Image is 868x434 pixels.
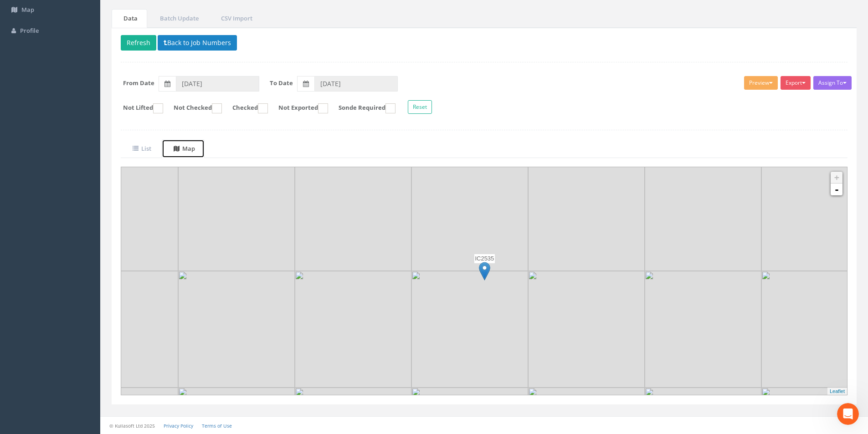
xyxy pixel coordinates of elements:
div: Creating Data Records [19,243,153,253]
p: How can we help? [18,80,164,96]
img: 693635@2x [178,154,295,271]
a: + [831,172,842,184]
button: Back to Job Numbers [158,35,237,51]
a: List [121,139,161,158]
button: Assign To [813,76,852,90]
button: Preview [744,76,778,90]
button: Messages [61,284,121,321]
div: Close [157,15,173,31]
a: - [831,184,842,195]
div: ID: IC 644 Lat: 51.90058 Lon: -8.45853 [474,254,495,281]
label: Not Exported [269,103,328,113]
a: Leaflet [830,388,845,394]
img: marker-icon.png [479,262,490,281]
div: Send us a message [19,115,152,124]
iframe: Intercom live chat [837,403,859,425]
img: 693636@2x [411,271,528,388]
div: Would it be easier to talk face to face? [19,154,164,163]
label: Not Checked [164,103,222,113]
a: CSV Import [209,9,262,28]
button: Export [781,76,811,90]
img: 693636@2x [295,271,411,388]
div: Deleting Data [19,260,153,270]
span: Home [20,307,41,313]
label: Sonde Required [329,103,395,113]
input: From Date [176,76,259,92]
button: Refresh [121,35,156,51]
a: Terms of Use [202,423,232,429]
button: Reset [408,100,432,114]
img: 693635@2x [528,154,645,271]
button: Set up a call [19,167,164,185]
input: To Date [314,76,398,92]
label: From Date [123,79,154,87]
label: Checked [223,103,268,113]
img: 693635@2x [645,154,761,271]
img: 693635@2x [411,154,528,271]
span: Profile [20,26,39,35]
div: Location Sketch [19,226,153,236]
img: logo [18,18,98,31]
img: 693635@2x [295,154,411,271]
uib-tab-heading: Map [174,144,195,153]
img: 693636@2x [178,271,295,388]
div: Creating Data Records [13,240,169,256]
div: We'll be back online in 1 hour [19,124,152,134]
span: Messages [76,307,107,313]
button: Help [122,284,182,321]
span: Help [144,307,159,313]
a: Privacy Policy [164,423,193,429]
uib-tab-heading: List [133,144,151,153]
label: To Date [270,79,293,87]
button: Search for help [13,201,169,219]
small: © Kullasoft Ltd 2025 [109,423,155,429]
label: Not Lifted [114,103,163,113]
img: 693636@2x [645,271,761,388]
span: Search for help [19,205,74,215]
img: 693636@2x [528,271,645,388]
div: Location Sketch [13,223,169,240]
span: Map [21,5,34,14]
div: Send us a messageWe'll be back online in 1 hour [9,107,173,142]
a: Map [162,139,205,158]
img: Profile image for Jimmy [124,15,142,33]
a: Batch Update [148,9,208,28]
p: IC2535 [474,254,495,263]
a: Data [112,9,147,28]
p: Hi [PERSON_NAME] [18,65,164,80]
div: Deleting Data [13,256,169,273]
